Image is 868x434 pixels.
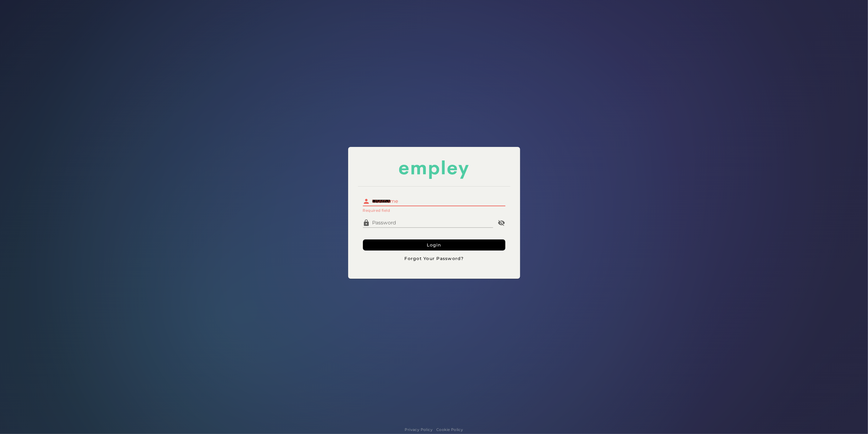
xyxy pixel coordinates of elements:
span: Login [426,242,442,248]
button: Login [363,239,505,251]
i: Password appended action [498,219,505,227]
button: Forgot Your Password? [363,253,505,264]
a: Cookie Policy [436,427,463,433]
a: Privacy Policy [405,427,433,433]
div: Required field [363,209,505,212]
span: Forgot Your Password? [404,256,464,261]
